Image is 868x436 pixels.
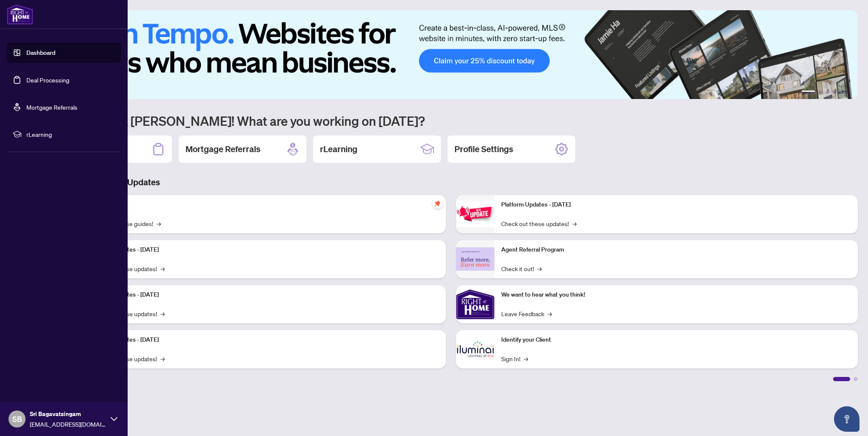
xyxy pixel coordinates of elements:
[846,91,849,94] button: 6
[802,91,815,94] button: 1
[26,103,77,111] a: Mortgage Referrals
[454,143,513,155] h2: Profile Settings
[89,245,439,255] p: Platform Updates - [DATE]
[839,91,842,94] button: 5
[30,409,106,419] span: Sri Bagavatsingam
[30,419,106,429] span: [EMAIL_ADDRESS][DOMAIN_NAME]
[89,200,439,210] p: Self-Help
[456,201,494,227] img: Platform Updates - June 23, 2025
[834,406,859,432] button: Open asap
[157,219,161,228] span: →
[456,330,494,368] img: Identify your Client
[160,354,165,363] span: →
[819,91,822,94] button: 2
[501,354,528,363] a: Sign In!→
[456,285,494,323] img: We want to hear what you think!
[186,143,260,155] h2: Mortgage Referrals
[160,309,165,318] span: →
[89,335,439,345] p: Platform Updates - [DATE]
[26,49,55,57] a: Dashboard
[320,143,357,155] h2: rLearning
[501,290,851,300] p: We want to hear what you think!
[537,264,542,273] span: →
[44,113,858,129] h1: Welcome back [PERSON_NAME]! What are you working on [DATE]?
[501,335,851,345] p: Identify your Client
[456,247,494,271] img: Agent Referral Program
[501,309,552,318] a: Leave Feedback→
[160,264,165,273] span: →
[825,91,829,94] button: 3
[12,413,22,425] span: SB
[89,290,439,300] p: Platform Updates - [DATE]
[501,264,542,273] a: Check it out!→
[501,200,851,210] p: Platform Updates - [DATE]
[524,354,528,363] span: →
[7,4,33,25] img: logo
[26,130,115,139] span: rLearning
[501,219,577,228] a: Check out these updates!→
[26,76,69,84] a: Deal Processing
[572,219,577,228] span: →
[44,10,858,99] img: Slide 0
[501,245,851,255] p: Agent Referral Program
[548,309,552,318] span: →
[44,176,858,188] h3: Brokerage & Industry Updates
[432,198,443,209] span: pushpin
[832,91,836,94] button: 4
